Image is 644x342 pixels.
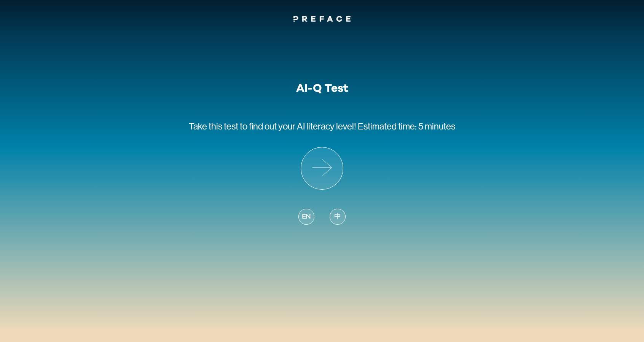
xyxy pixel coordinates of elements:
span: find out your AI literacy level! [249,121,356,131]
span: Take this test to [189,121,247,131]
span: 中 [334,212,341,222]
span: EN [302,212,311,222]
h1: AI-Q Test [296,82,348,95]
span: Estimated time: 5 minutes [358,121,455,131]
